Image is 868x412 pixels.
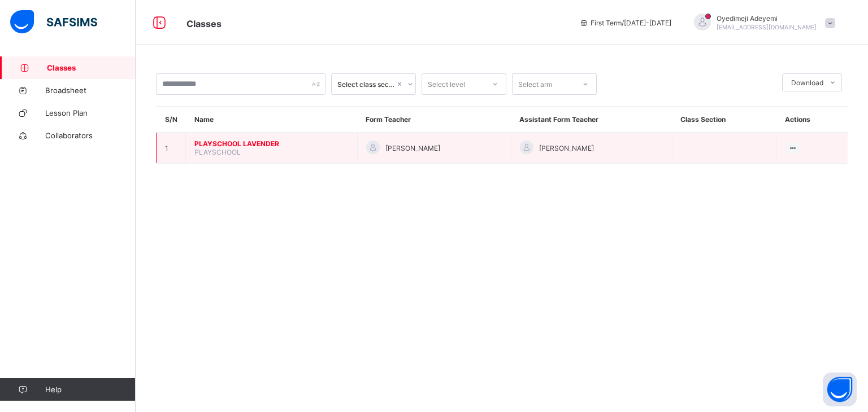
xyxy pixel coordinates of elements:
[518,73,552,95] div: Select arm
[45,108,136,117] span: Lesson Plan
[791,78,823,87] span: Download
[157,133,186,164] td: 1
[337,80,395,89] div: Select class section
[157,107,186,133] th: S/N
[776,107,848,133] th: Actions
[717,14,817,23] span: Oyedimeji Adeyemi
[672,107,776,133] th: Class Section
[539,144,594,152] span: [PERSON_NAME]
[357,107,511,133] th: Form Teacher
[683,14,841,32] div: OyedimejiAdeyemi
[186,107,358,133] th: Name
[823,372,857,406] button: Open asap
[717,24,817,30] span: [EMAIL_ADDRESS][DOMAIN_NAME]
[47,63,136,72] span: Classes
[45,86,136,95] span: Broadsheet
[194,148,241,156] span: PLAYSCHOOL
[579,19,671,27] span: session/term information
[45,385,135,394] span: Help
[10,10,97,34] img: safsims
[194,139,349,148] span: PLAYSCHOOL LAVENDER
[511,107,672,133] th: Assistant Form Teacher
[186,18,222,29] span: Classes
[45,131,136,140] span: Collaborators
[385,144,440,152] span: [PERSON_NAME]
[428,73,465,95] div: Select level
